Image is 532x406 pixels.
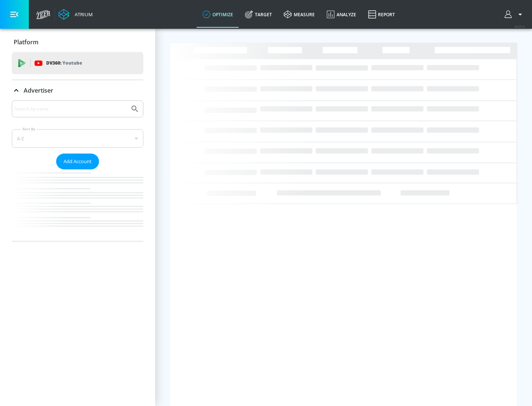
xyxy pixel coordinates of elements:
[72,11,93,18] div: Atrium
[24,86,53,94] p: Advertiser
[362,1,401,28] a: Report
[21,127,37,131] label: Sort By
[278,1,321,28] a: measure
[12,100,143,241] div: Advertiser
[64,157,92,166] span: Add Account
[14,38,38,46] p: Platform
[197,1,239,28] a: optimize
[62,59,82,67] p: Youtube
[12,32,143,52] div: Platform
[239,1,278,28] a: Target
[56,154,99,169] button: Add Account
[12,52,143,74] div: DV360: Youtube
[12,80,143,101] div: Advertiser
[46,59,82,67] p: DV360:
[15,104,127,114] input: Search by name
[514,24,525,28] span: v 4.25.4
[12,129,143,148] div: A-Z
[321,1,362,28] a: Analyze
[12,169,143,241] nav: list of Advertiser
[58,9,93,20] a: Atrium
